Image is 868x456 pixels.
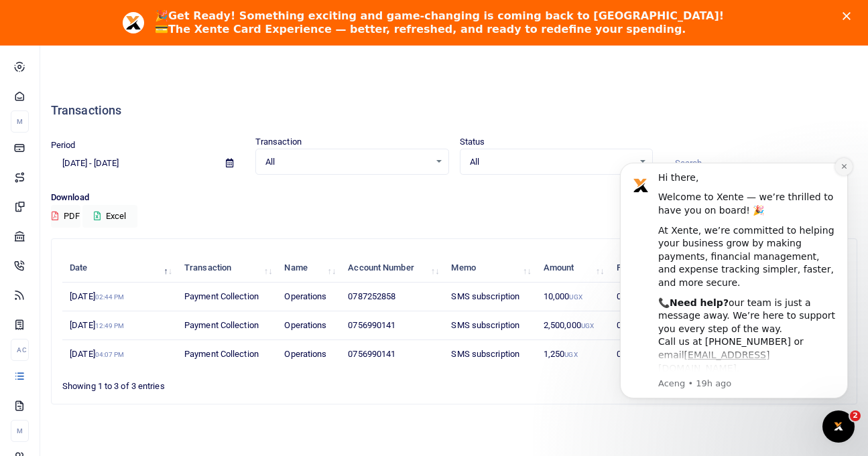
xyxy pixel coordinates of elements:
label: Status [460,135,485,149]
iframe: Intercom live chat [822,410,855,443]
div: 🎉 💳 [155,9,724,36]
span: 0756990141 [348,349,395,359]
span: Payment Collection [184,320,259,330]
small: 12:49 PM [95,322,125,329]
th: Transaction: activate to sort column ascending [177,254,277,283]
div: Close [843,12,856,20]
span: 0756990141 [348,320,395,330]
span: Operations [284,291,326,301]
span: 2 [850,410,861,421]
small: 04:07 PM [95,351,125,358]
th: Account Number: activate to sort column ascending [340,254,444,283]
p: Download [51,191,857,205]
div: Showing 1 to 3 of 3 entries [62,372,383,393]
b: The Xente Card Experience — better, refreshed, and ready to redefine your spending. [168,23,686,35]
label: Transaction [255,135,302,149]
span: Operations [284,349,326,359]
span: 10,000 [544,291,582,301]
span: All [265,155,430,169]
span: Payment Collection [184,291,259,301]
span: SMS subscription [451,291,519,301]
input: select period [51,152,215,175]
small: UGX [569,293,582,301]
span: [DATE] [70,349,124,359]
span: Payment Collection [184,349,259,359]
small: 02:44 PM [95,293,125,301]
li: Ac [11,339,29,361]
span: [DATE] [70,291,124,301]
button: PDF [51,205,80,228]
span: SMS subscription [451,349,519,359]
small: UGX [564,351,577,358]
span: Operations [284,320,326,330]
li: M [11,110,29,133]
label: Period [51,139,76,152]
span: All [470,155,634,169]
iframe: Intercom notifications message [600,151,868,406]
th: Memo: activate to sort column ascending [444,254,536,283]
b: Get Ready! Something exciting and game-changing is coming back to [GEOGRAPHIC_DATA]! [168,9,724,22]
span: SMS subscription [451,320,519,330]
li: M [11,420,29,442]
h4: Transactions [51,103,857,118]
span: 2,500,000 [544,320,594,330]
span: [DATE] [70,320,124,330]
th: Name: activate to sort column ascending [277,254,340,283]
span: 1,250 [544,349,578,359]
img: Profile image for Aceng [123,12,144,33]
th: Date: activate to sort column descending [62,254,177,283]
span: 0787252858 [348,291,395,301]
small: UGX [581,322,594,329]
th: Amount: activate to sort column ascending [536,254,609,283]
button: Excel [82,205,137,228]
